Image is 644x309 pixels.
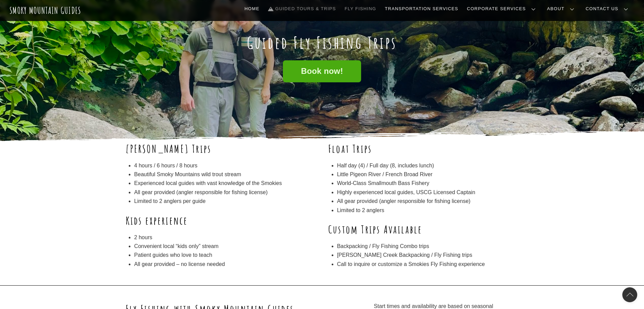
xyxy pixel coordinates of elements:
[134,161,316,170] li: 4 hours / 6 hours / 8 hours
[126,213,188,227] b: Kids experience
[9,5,81,16] a: Smoky Mountain Guides
[337,188,519,197] li: Highly experienced local guides, USCG Licensed Captain
[134,260,316,269] li: All gear provided – no license needed
[337,260,519,269] li: Call to inquire or customize a Smokies Fly Fishing experience
[242,2,262,16] a: Home
[134,170,316,179] li: Beautiful Smoky Mountains wild trout stream
[266,2,339,16] a: Guided Tours & Trips
[301,68,343,75] span: Book now!
[337,251,519,260] li: [PERSON_NAME] Creek Backpacking / Fly Fishing trips
[328,222,422,236] b: Custom Trips Available
[134,251,316,260] li: Patient guides who love to teach
[283,60,361,82] a: Book now!
[134,197,316,206] li: Limited to 2 anglers per guide
[328,142,372,156] b: Float Trips
[337,242,519,251] li: Backpacking / Fly Fishing Combo trips
[134,233,316,242] li: 2 hours
[134,242,316,251] li: Convenient local “kids only” stream
[126,33,519,53] h1: Guided Fly Fishing Trips
[134,179,316,188] li: Experienced local guides with vast knowledge of the Smokies
[544,2,580,16] a: About
[342,2,379,16] a: Fly Fishing
[337,170,519,179] li: Little Pigeon River / French Broad River
[134,188,316,197] li: All gear provided (angler responsible for fishing license)
[382,2,461,16] a: Transportation Services
[337,197,519,206] li: All gear provided (angler responsible for fishing license)
[337,206,519,215] li: Limited to 2 anglers
[126,142,212,156] b: [PERSON_NAME] Trips
[464,2,541,16] a: Corporate Services
[337,161,519,170] li: Half day (4) / Full day (8, includes lunch)
[583,2,633,16] a: Contact Us
[337,179,519,188] li: World-Class Smallmouth Bass Fishery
